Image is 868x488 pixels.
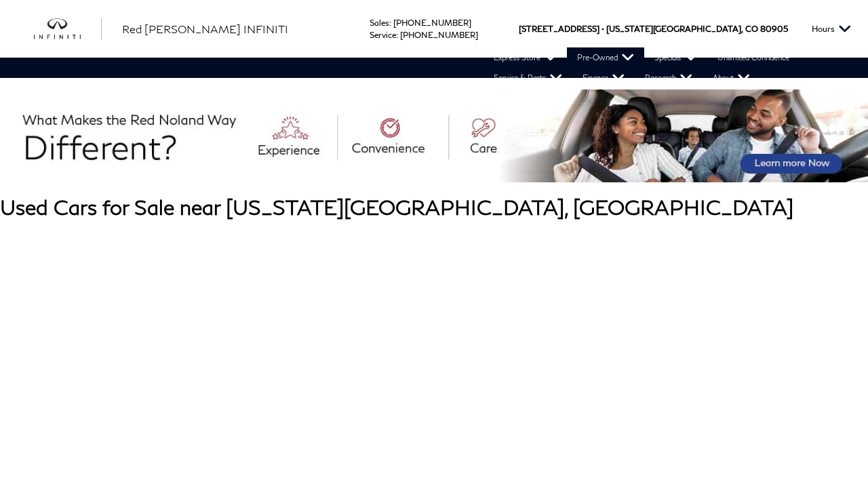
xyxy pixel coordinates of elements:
img: INFINITI [34,18,102,40]
a: [STREET_ADDRESS] • [US_STATE][GEOGRAPHIC_DATA], CO 80905 [519,24,788,34]
a: [PHONE_NUMBER] [400,30,478,40]
a: infiniti [34,18,102,40]
a: [PHONE_NUMBER] [393,18,471,28]
a: Express Store [484,47,567,68]
a: Unlimited Confidence [707,47,800,68]
nav: Main Navigation [14,47,868,88]
a: Research [635,68,703,88]
span: : [396,30,398,40]
a: About [703,68,760,88]
span: : [389,18,391,28]
a: Red [PERSON_NAME] INFINITI [122,21,288,37]
a: Pre-Owned [567,47,644,68]
span: Sales [370,18,389,28]
a: Service & Parts [484,68,572,88]
span: Service [370,30,396,40]
a: Specials [644,47,707,68]
a: Finance [572,68,635,88]
span: Red [PERSON_NAME] INFINITI [122,22,288,35]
